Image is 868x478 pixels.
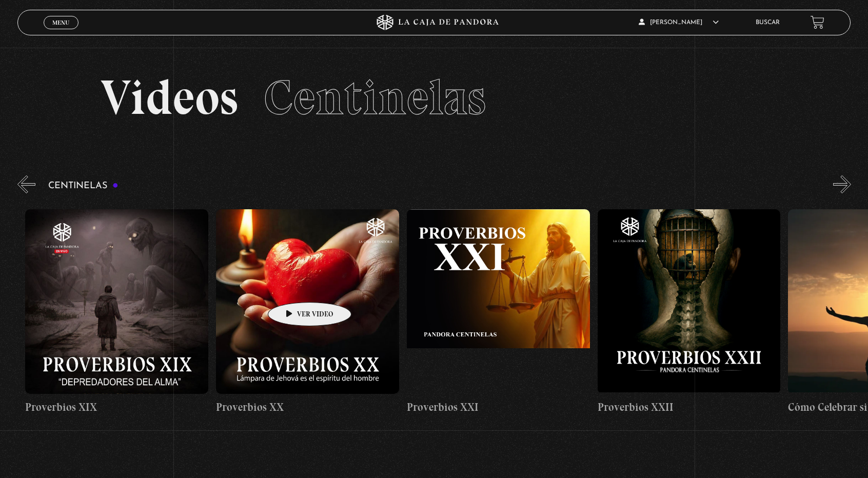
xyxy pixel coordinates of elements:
[264,68,486,127] span: Centinelas
[407,399,590,415] h4: Proverbios XXI
[101,73,767,122] h2: Videos
[48,181,119,191] h3: Centinelas
[598,201,781,423] a: Proverbios XXII
[216,399,399,415] h4: Proverbios XX
[49,28,73,35] span: Cerrar
[598,399,781,415] h4: Proverbios XXII
[216,201,399,423] a: Proverbios XX
[639,19,719,26] span: [PERSON_NAME]
[17,175,35,193] button: Previous
[52,19,69,26] span: Menu
[756,19,780,26] a: Buscar
[811,15,824,29] a: View your shopping cart
[407,201,590,423] a: Proverbios XXI
[25,201,208,423] a: Proverbios XIX
[25,399,208,415] h4: Proverbios XIX
[833,175,851,193] button: Next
